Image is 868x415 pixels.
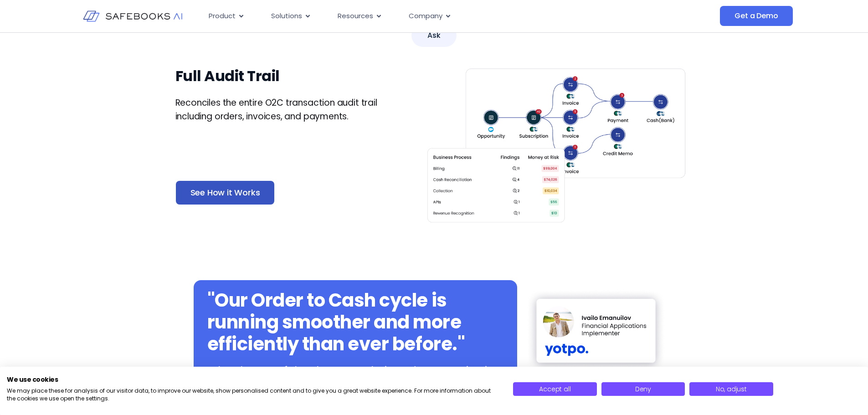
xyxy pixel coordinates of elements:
span: Solutions [271,11,302,21]
nav: Menu [201,7,629,25]
a: Get a Demo [720,6,792,26]
span: Accept all [539,384,570,394]
h2: We use cookies [7,375,499,384]
p: Reconciles the entire O2C transaction audit trail including orders, invoices, and payments. [175,96,389,123]
span: Product [209,11,236,21]
button: Adjust cookie preferences [689,382,773,396]
button: Accept all cookies [513,382,596,396]
span: Resources [338,11,373,21]
h2: Full Audit Trail [175,65,389,87]
h2: "Our Order to Cash cycle is running smoother and more efficiently than ever before."​​ [207,289,504,355]
span: See How it Works [190,188,260,197]
div: Menu Toggle [201,7,629,25]
p: We may place these for analysis of our visitor data, to improve our website, show personalised co... [7,387,499,403]
img: Order-to-Cash 3 [425,65,693,225]
span: No, adjust [716,384,747,394]
span: Company [409,11,442,21]
button: Deny all cookies [601,382,685,396]
span: Ask [427,31,440,40]
img: Order-to-Cash 8 [526,289,665,374]
span: Deny [635,384,651,394]
span: Get a Demo [734,11,778,20]
a: See How it Works [176,181,275,205]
